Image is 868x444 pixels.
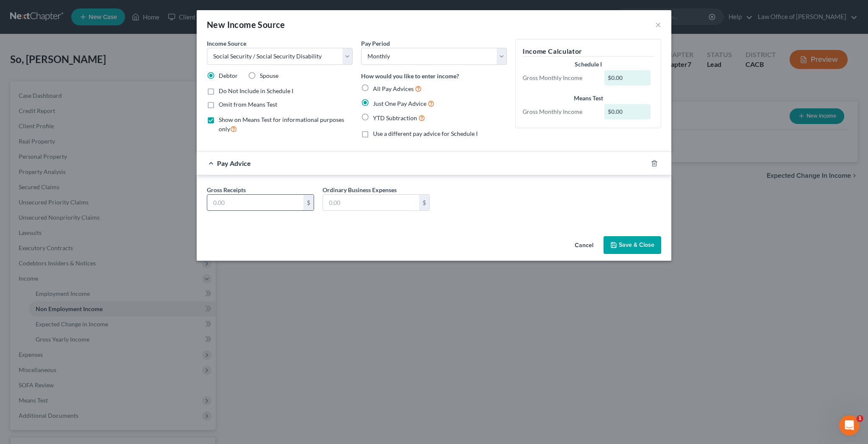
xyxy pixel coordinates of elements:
[219,101,277,108] span: Omit from Means Test
[207,195,303,211] input: 0.00
[523,46,654,57] h5: Income Calculator
[518,74,600,82] div: Gross Monthly Income
[857,415,863,422] span: 1
[219,72,238,79] span: Debtor
[219,116,344,132] span: Show on Means Test for informational purposes only
[373,85,414,92] span: All Pay Advices
[260,72,278,79] span: Spouse
[323,195,419,211] input: 0.00
[604,70,651,85] div: $0.00
[303,195,314,211] div: $
[518,108,600,116] div: Gross Monthly Income
[523,94,654,102] div: Means Test
[604,236,661,254] button: Save & Close
[361,39,390,48] label: Pay Period
[419,195,429,211] div: $
[207,40,246,47] span: Income Source
[839,415,860,436] iframe: Intercom live chat
[361,72,459,80] label: How would you like to enter income?
[523,60,654,69] div: Schedule I
[207,19,285,30] div: New Income Source
[323,185,397,194] label: Ordinary Business Expenses
[568,237,600,254] button: Cancel
[655,19,661,30] button: ×
[217,159,251,167] span: Pay Advice
[373,100,426,107] span: Just One Pay Advice
[219,87,293,94] span: Do Not Include in Schedule I
[207,185,246,194] label: Gross Receipts
[373,114,417,121] span: YTD Subtraction
[373,130,478,137] span: Use a different pay advice for Schedule I
[604,104,651,119] div: $0.00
